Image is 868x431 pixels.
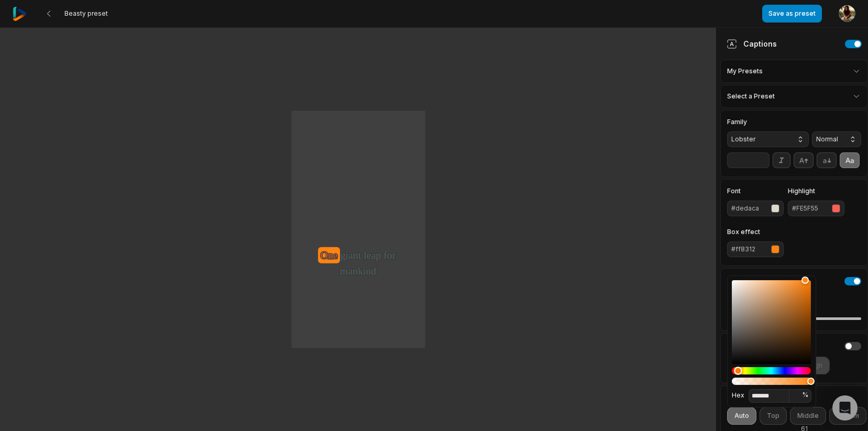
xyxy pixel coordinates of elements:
[727,241,784,257] button: #ff8312
[732,378,811,385] div: Alpha
[727,201,784,216] button: #dedaca
[829,407,866,425] button: Bottom
[812,131,861,147] button: Normal
[732,367,811,374] div: Hue
[731,135,788,144] span: Lobster
[731,245,767,254] div: #ff8312
[788,201,844,216] button: #FE5F55
[13,7,27,21] img: reap
[816,135,840,144] span: Normal
[727,229,784,235] label: Box effect
[727,131,809,147] button: Lobster
[727,188,784,194] label: Font
[788,188,844,194] label: Highlight
[803,391,808,399] span: %
[762,5,822,23] button: Save as preset
[720,60,868,83] div: My Presets
[727,407,756,425] button: Auto
[731,204,767,213] div: #dedaca
[64,9,108,18] span: Beasty preset
[760,407,787,425] button: Top
[732,391,744,399] span: Hex
[720,85,868,108] div: Select a Preset
[792,204,828,213] div: #FE5F55
[790,407,826,425] button: Middle
[727,119,809,125] label: Family
[732,280,811,364] div: Color
[727,38,777,49] div: Captions
[832,395,858,421] div: Open Intercom Messenger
